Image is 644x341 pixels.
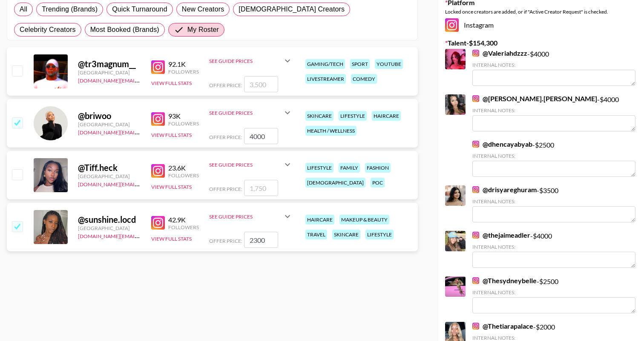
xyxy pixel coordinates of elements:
div: [GEOGRAPHIC_DATA] [78,173,141,179]
div: [GEOGRAPHIC_DATA] [78,225,141,231]
div: skincare [332,230,360,239]
img: Instagram [472,50,479,57]
div: Internal Notes: [472,335,635,341]
div: 42.9K [168,216,199,224]
div: Internal Notes: [472,289,635,296]
span: All [20,4,27,14]
div: Instagram [445,18,637,32]
span: Trending (Brands) [42,4,98,14]
div: lifestyle [365,230,394,239]
div: @ sunshine.locd [78,214,141,225]
div: Locked once creators are added, or if "Active Creator Request" is checked. [445,9,637,15]
div: Internal Notes: [472,198,635,205]
img: Instagram [445,18,459,32]
input: 4,500 [244,128,278,144]
div: Followers [168,224,199,230]
a: @[PERSON_NAME].[PERSON_NAME] [472,94,597,103]
a: [DOMAIN_NAME][EMAIL_ADDRESS][DOMAIN_NAME] [78,231,206,239]
a: [DOMAIN_NAME][EMAIL_ADDRESS][DOMAIN_NAME] [78,179,206,188]
img: Instagram [151,164,165,178]
span: Offer Price: [209,82,242,88]
div: Internal Notes: [472,107,635,114]
div: haircare [372,111,401,121]
div: See Guide Prices [209,51,293,71]
div: See Guide Prices [209,58,282,64]
a: [DOMAIN_NAME][EMAIL_ADDRESS][DOMAIN_NAME] [78,76,206,84]
img: Instagram [472,141,479,148]
div: Internal Notes: [472,244,635,250]
a: [DOMAIN_NAME][EMAIL_ADDRESS][DOMAIN_NAME] [78,128,206,136]
div: - $ 4000 [472,49,635,86]
div: [DEMOGRAPHIC_DATA] [305,178,365,188]
div: Followers [168,68,199,75]
div: poc [371,178,385,188]
div: See Guide Prices [209,206,293,227]
img: Instagram [472,95,479,102]
div: - $ 2500 [472,276,635,313]
div: [GEOGRAPHIC_DATA] [78,121,141,128]
label: Talent - $ 154,300 [445,39,637,47]
input: 1,750 [244,180,278,196]
a: @thejaimeadler [472,231,530,239]
a: @Thesydneybelle [472,276,537,285]
div: comedy [351,74,377,84]
div: - $ 3500 [472,185,635,222]
img: Instagram [472,277,479,284]
div: See Guide Prices [209,213,282,220]
div: 23.6K [168,164,199,172]
button: View Full Stats [151,132,192,138]
div: lifestyle [305,163,333,173]
span: Offer Price: [209,134,242,140]
div: - $ 4000 [472,94,635,131]
img: Instagram [472,323,479,330]
button: View Full Stats [151,236,192,242]
div: See Guide Prices [209,110,282,116]
img: Instagram [151,112,165,126]
div: See Guide Prices [209,154,293,175]
button: View Full Stats [151,184,192,190]
input: 2,200 [244,232,278,248]
div: @ tr3magnum__ [78,59,141,69]
div: Internal Notes: [472,153,635,159]
span: My Roster [187,25,219,35]
div: See Guide Prices [209,102,293,123]
div: Internal Notes: [472,62,635,68]
div: @ Tiff.heck [78,162,141,173]
div: - $ 2500 [472,140,635,177]
span: Celebrity Creators [20,25,76,35]
div: health / wellness [305,126,356,136]
div: See Guide Prices [209,162,282,168]
span: [DEMOGRAPHIC_DATA] Creators [239,4,345,14]
div: 93K [168,112,199,120]
div: sport [350,59,370,69]
div: 92.1K [168,60,199,68]
div: - $ 4000 [472,231,635,268]
div: skincare [305,111,333,121]
button: View Full Stats [151,80,192,86]
img: Instagram [151,216,165,230]
span: Offer Price: [209,238,242,244]
div: lifestyle [339,111,367,121]
div: gaming/tech [305,59,345,69]
span: Quick Turnaround [112,4,167,14]
a: @Valeriahdzzz [472,49,527,57]
div: haircare [305,215,334,224]
div: family [339,163,360,173]
div: makeup & beauty [339,215,389,224]
img: Instagram [472,232,479,239]
img: Instagram [472,186,479,193]
div: livestreamer [305,74,346,84]
a: @Thetiarapalace [472,322,533,330]
span: Most Booked (Brands) [90,25,159,35]
div: [GEOGRAPHIC_DATA] [78,69,141,76]
a: @dhencayabyab [472,140,532,148]
div: youtube [375,59,403,69]
a: @drisyareghuram [472,185,537,194]
div: Followers [168,120,199,127]
input: 3,500 [244,76,278,92]
img: Instagram [151,60,165,74]
span: Offer Price: [209,186,242,192]
span: New Creators [182,4,224,14]
div: @ briwoo [78,111,141,121]
div: fashion [365,163,391,173]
